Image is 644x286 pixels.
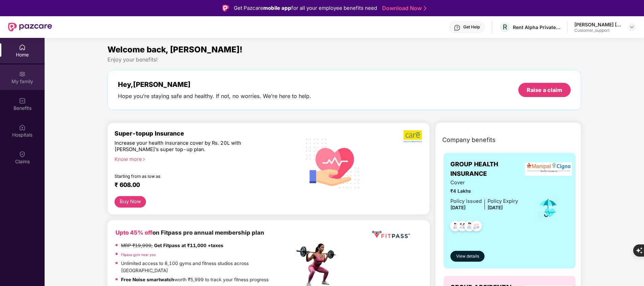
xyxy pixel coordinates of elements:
img: svg+xml;base64,PHN2ZyB4bWxucz0iaHR0cDovL3d3dy53My5vcmcvMjAwMC9zdmciIHdpZHRoPSI0OC45NDMiIGhlaWdodD... [461,219,478,235]
img: fppp.png [371,228,411,241]
img: svg+xml;base64,PHN2ZyB4bWxucz0iaHR0cDovL3d3dy53My5vcmcvMjAwMC9zdmciIHdpZHRoPSI0OC45NDMiIGhlaWdodD... [468,219,485,235]
div: Super-topup Insurance [115,130,294,137]
img: Stroke [424,5,426,12]
div: Rent Alpha Private Limited [513,24,560,30]
del: MRP ₹19,999, [121,243,153,248]
span: [DATE] [488,205,503,210]
a: Fitpass gym near you [121,253,156,257]
span: GROUP HEALTH INSURANCE [450,160,528,179]
div: Starting from as low as [115,174,266,178]
p: Unlimited access to 8,100 gyms and fitness studios across [GEOGRAPHIC_DATA] [121,260,294,275]
img: svg+xml;base64,PHN2ZyB4bWxucz0iaHR0cDovL3d3dy53My5vcmcvMjAwMC9zdmciIHdpZHRoPSI0OC45MTUiIGhlaWdodD... [454,219,471,235]
img: svg+xml;base64,PHN2ZyBpZD0iSG9zcGl0YWxzIiB4bWxucz0iaHR0cDovL3d3dy53My5vcmcvMjAwMC9zdmciIHdpZHRoPS... [19,124,26,131]
img: svg+xml;base64,PHN2ZyB4bWxucz0iaHR0cDovL3d3dy53My5vcmcvMjAwMC9zdmciIHhtbG5zOnhsaW5rPSJodHRwOi8vd3... [301,130,365,196]
div: Customer_support [574,28,622,33]
b: on Fitpass pro annual membership plan [116,229,264,236]
img: insurerLogo [525,162,572,176]
div: ₹ 608.00 [115,181,288,189]
img: svg+xml;base64,PHN2ZyBpZD0iQmVuZWZpdHMiIHhtbG5zPSJodHRwOi8vd3d3LnczLm9yZy8yMDAwL3N2ZyIgd2lkdGg9Ij... [19,97,26,104]
p: worth ₹5,999 to track your fitness progress [121,276,269,284]
strong: Get Fitpass at ₹11,000 +taxes [154,243,223,248]
strong: Free Noise smartwatch [121,277,174,282]
span: Company benefits [442,135,496,145]
span: View details [456,253,479,260]
div: Increase your health insurance cover by Rs. 20L with [PERSON_NAME]’s super top-up plan. [115,140,265,153]
span: right [142,158,146,161]
img: icon [537,197,559,219]
a: Download Now [382,5,424,12]
div: Policy issued [450,197,482,205]
span: ₹4 Lakhs [450,188,518,195]
button: Buy Now [115,196,146,208]
div: Get Help [463,24,480,30]
img: Logo [222,5,229,11]
span: R [503,23,507,31]
img: svg+xml;base64,PHN2ZyBpZD0iSGVscC0zMngzMiIgeG1sbnM9Imh0dHA6Ly93d3cudzMub3JnLzIwMDAvc3ZnIiB3aWR0aD... [454,24,461,31]
div: Know more [115,156,290,161]
strong: mobile app [263,5,291,11]
b: Upto 45% off [116,229,152,236]
div: Policy Expiry [488,197,518,205]
div: [PERSON_NAME] [PERSON_NAME] [574,21,622,28]
img: svg+xml;base64,PHN2ZyBpZD0iSG9tZSIgeG1sbnM9Imh0dHA6Ly93d3cudzMub3JnLzIwMDAvc3ZnIiB3aWR0aD0iMjAiIG... [19,44,26,51]
img: svg+xml;base64,PHN2ZyB3aWR0aD0iMjAiIGhlaWdodD0iMjAiIHZpZXdCb3g9IjAgMCAyMCAyMCIgZmlsbD0ibm9uZSIgeG... [19,71,26,77]
span: Welcome back, [PERSON_NAME]! [107,45,243,54]
img: svg+xml;base64,PHN2ZyB4bWxucz0iaHR0cDovL3d3dy53My5vcmcvMjAwMC9zdmciIHdpZHRoPSI0OC45NDMiIGhlaWdodD... [447,219,464,235]
span: [DATE] [450,205,466,210]
img: b5dec4f62d2307b9de63beb79f102df3.png [403,130,423,143]
img: svg+xml;base64,PHN2ZyBpZD0iQ2xhaW0iIHhtbG5zPSJodHRwOi8vd3d3LnczLm9yZy8yMDAwL3N2ZyIgd2lkdGg9IjIwIi... [19,151,26,158]
div: Raise a claim [527,86,562,94]
img: New Pazcare Logo [8,23,52,31]
div: Hope you’re staying safe and healthy. If not, no worries. We’re here to help. [118,93,311,100]
button: View details [450,251,485,262]
img: svg+xml;base64,PHN2ZyBpZD0iRHJvcGRvd24tMzJ4MzIiIHhtbG5zPSJodHRwOi8vd3d3LnczLm9yZy8yMDAwL3N2ZyIgd2... [629,24,635,30]
div: Enjoy your benefits! [107,56,581,63]
div: Get Pazcare for all your employee benefits need [234,4,377,12]
span: Cover [450,179,518,187]
div: Hey, [PERSON_NAME] [118,80,311,89]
